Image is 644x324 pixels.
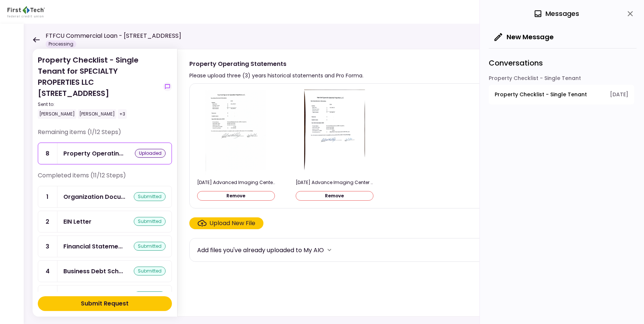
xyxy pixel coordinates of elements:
span: [DATE] [610,91,628,98]
div: Upload New File [210,219,256,228]
div: Organization Documents for Borrowing Entity [63,192,125,201]
div: Messages [534,8,579,19]
span: Click here to upload the required document [189,217,263,229]
div: Remaining items (1/12 Steps) [38,128,172,143]
div: 15-01-1340 Advanced Imaging Center Financials.pdf [197,179,275,186]
div: Please upload three (3) years historical statements and Pro Forma. [189,71,364,80]
button: open-conversation [489,85,634,104]
div: 3 [38,236,57,257]
div: 2 [38,211,57,232]
div: submitted [134,267,166,275]
div: Processing [46,40,76,48]
div: [PERSON_NAME] [38,109,76,119]
a: 3Financial Statement - Borrowersubmitted [38,236,172,257]
div: EIN Letter [63,217,92,226]
div: 5 [38,285,57,316]
div: Property Operating Statements [189,59,364,69]
div: Tax Return - Borrower [63,291,134,310]
button: New Message [489,27,560,47]
div: Property Operating Statements [63,149,123,158]
div: submitted [134,242,166,251]
a: 5Tax Return - Borrowersubmitted [38,285,172,316]
div: Financial Statement - Borrower [63,242,123,251]
div: Property Operating StatementsPlease upload three (3) years historical statements and Pro Forma.up... [177,49,629,317]
button: show-messages [163,82,172,91]
div: +3 [118,109,127,119]
button: close [624,7,637,20]
div: Add files you've already uploaded to My AIO [197,245,324,255]
div: [PERSON_NAME] [78,109,116,119]
a: 8Property Operating Statementsuploaded [38,143,172,164]
button: Submit Request [38,296,172,311]
div: Business Debt Schedule [63,267,123,276]
div: 4 [38,261,57,282]
div: uploaded [135,149,166,158]
span: Property Checklist - Single Tenant [495,91,587,98]
img: Partner icon [7,6,45,17]
div: Sent to: [38,101,160,108]
a: 2EIN Lettersubmitted [38,211,172,233]
button: more [324,244,335,255]
div: submitted [134,192,166,201]
div: 8 [38,143,57,164]
div: Completed items (11/12 Steps) [38,171,172,186]
a: 1Organization Documents for Borrowing Entitysubmitted [38,186,172,208]
div: Property Checklist - Single Tenant [489,74,634,85]
button: Remove [296,191,374,201]
div: submitted [134,291,166,300]
button: Remove [197,191,275,201]
div: submitted [134,217,166,226]
div: Conversations [489,48,637,74]
a: 4Business Debt Schedulesubmitted [38,260,172,282]
div: Property Checklist - Single Tenant for SPECIALTY PROPERTIES LLC [STREET_ADDRESS] [38,54,160,119]
div: Submit Request [81,299,129,308]
div: 15-01-1340 Advance Imaging Center Financials.pdf [296,179,374,186]
div: 1 [38,186,57,207]
h1: FTFCU Commercial Loan - [STREET_ADDRESS] [46,31,181,40]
